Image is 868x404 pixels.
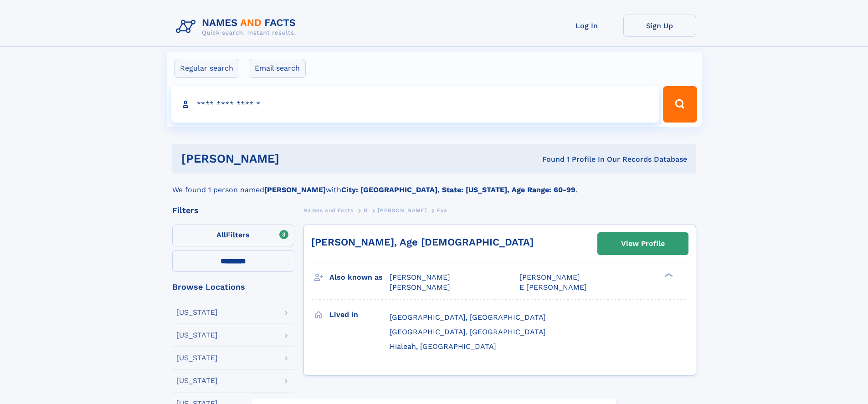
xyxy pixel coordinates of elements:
[341,185,575,194] b: City: [GEOGRAPHIC_DATA], State: [US_STATE], Age Range: 60-99
[303,205,354,216] a: Names and Facts
[519,273,580,281] span: [PERSON_NAME]
[411,154,687,164] div: Found 1 Profile In Our Records Database
[390,283,450,291] span: [PERSON_NAME]
[172,283,294,291] div: Browse Locations
[663,272,673,278] div: ❯
[390,327,546,336] span: [GEOGRAPHIC_DATA], [GEOGRAPHIC_DATA]
[390,273,450,281] span: [PERSON_NAME]
[176,309,218,316] div: [US_STATE]
[437,207,447,214] span: Eva
[174,59,239,78] label: Regular search
[172,206,294,215] div: Filters
[249,59,306,78] label: Email search
[172,225,294,246] label: Filters
[176,354,218,362] div: [US_STATE]
[176,332,218,339] div: [US_STATE]
[311,236,534,248] a: [PERSON_NAME], Age [DEMOGRAPHIC_DATA]
[378,207,426,214] span: [PERSON_NAME]
[550,15,623,37] a: Log In
[364,205,368,216] a: B
[621,233,665,254] div: View Profile
[378,205,426,216] a: [PERSON_NAME]
[663,86,697,123] button: Search Button
[364,207,368,214] span: B
[216,230,226,239] span: All
[181,153,411,164] h1: [PERSON_NAME]
[598,233,688,255] a: View Profile
[171,86,659,123] input: search input
[519,283,587,291] span: E [PERSON_NAME]
[172,15,303,39] img: Logo Names and Facts
[329,270,390,285] h3: Also known as
[172,174,696,195] div: We found 1 person named with .
[176,377,218,384] div: [US_STATE]
[390,313,546,322] span: [GEOGRAPHIC_DATA], [GEOGRAPHIC_DATA]
[623,15,696,37] a: Sign Up
[329,307,390,322] h3: Lived in
[390,342,496,351] span: Hialeah, [GEOGRAPHIC_DATA]
[264,185,326,194] b: [PERSON_NAME]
